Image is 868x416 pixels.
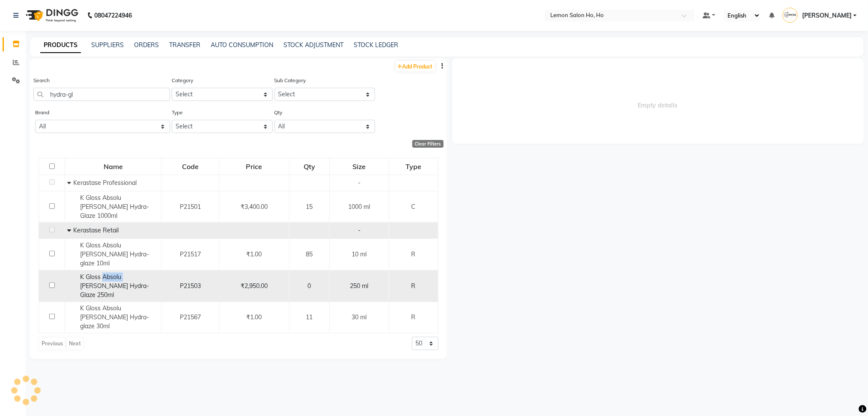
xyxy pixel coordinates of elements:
[80,194,149,220] span: K Gloss Absolu [PERSON_NAME] Hydra-Glaze 1000ml
[412,282,416,290] span: R
[354,41,398,49] a: STOCK LEDGER
[162,159,218,174] div: Code
[66,159,161,174] div: Name
[35,109,49,116] label: Brand
[412,203,416,211] span: C
[80,304,149,330] span: K Gloss Absolu [PERSON_NAME] Hydra-glaze 30ml
[274,77,306,84] label: Sub Category
[290,159,329,174] div: Qty
[67,226,73,234] span: Collapse Row
[412,140,444,148] div: Clear Filters
[211,41,273,49] a: AUTO CONSUMPTION
[180,250,201,258] span: P21517
[452,58,864,144] span: Empty details
[134,41,159,49] a: ORDERS
[172,109,183,116] label: Type
[350,282,368,290] span: 250 ml
[22,3,81,27] img: logo
[40,38,81,53] a: PRODUCTS
[33,88,170,101] input: Search by product name or code
[358,179,361,187] span: -
[783,8,798,23] img: Umang Satra
[67,179,73,187] span: Collapse Row
[348,203,370,211] span: 1000 ml
[358,226,361,234] span: -
[73,226,119,234] span: Kerastase Retail
[180,313,201,321] span: P21567
[390,159,438,174] div: Type
[80,241,149,267] span: K Gloss Absolu [PERSON_NAME] Hydra-glaze 10ml
[330,159,388,174] div: Size
[352,250,367,258] span: 10 ml
[306,313,313,321] span: 11
[169,41,200,49] a: TRANSFER
[307,282,311,290] span: 0
[180,282,201,290] span: P21503
[412,313,416,321] span: R
[180,203,201,211] span: P21501
[241,282,268,290] span: ₹2,950.00
[91,41,124,49] a: SUPPLIERS
[94,3,132,27] b: 08047224946
[802,11,852,20] span: [PERSON_NAME]
[33,77,50,84] label: Search
[247,250,262,258] span: ₹1.00
[247,313,262,321] span: ₹1.00
[352,313,367,321] span: 30 ml
[172,77,193,84] label: Category
[283,41,343,49] a: STOCK ADJUSTMENT
[73,179,137,187] span: Kerastase Professional
[306,203,313,211] span: 15
[412,250,416,258] span: R
[220,159,289,174] div: Price
[274,109,283,116] label: Qty
[396,61,435,71] a: Add Product
[80,273,149,299] span: K Gloss Absolu [PERSON_NAME] Hydra-Glaze 250ml
[241,203,268,211] span: ₹3,400.00
[306,250,313,258] span: 85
